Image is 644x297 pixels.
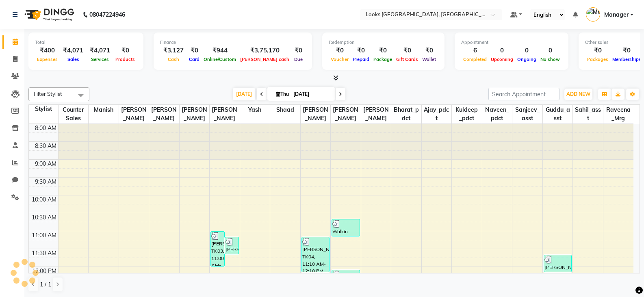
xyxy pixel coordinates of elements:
div: ₹0 [420,46,438,55]
span: Ongoing [515,56,538,62]
span: Manager [604,11,629,19]
span: Prepaid [351,56,371,62]
div: ₹0 [585,46,610,55]
div: 10:30 AM [30,213,58,222]
div: Walkin Client [GEOGRAPHIC_DATA], 10:40 AM-11:10 AM, Eyebrows & Upperlips [332,219,360,236]
span: [PERSON_NAME] [301,105,331,124]
div: 8:00 AM [33,124,58,132]
span: Gift Cards [394,56,420,62]
span: Cash [166,56,181,62]
div: 0 [538,46,562,55]
span: Completed [461,56,489,62]
span: Raveena_Mrg [603,105,633,124]
img: logo [21,3,76,26]
div: [PERSON_NAME], TK02, 11:10 AM-11:40 AM, Blow Dry Stylist(F)* [225,237,239,254]
div: 6 [461,46,489,55]
div: Total [35,39,137,46]
div: ₹0 [610,46,643,55]
div: 11:00 AM [30,231,58,240]
div: [PERSON_NAME], TK04, 11:10 AM-12:10 PM, Stylist Cut(M),[PERSON_NAME] Trimming [302,237,330,272]
div: [PERSON_NAME], TK03, 11:00 AM-12:00 PM, Blow Dry Sr. Stylist(F)* [211,232,224,266]
div: ₹3,75,170 [238,46,291,55]
div: Finance [160,39,306,46]
div: ₹0 [113,46,137,55]
div: ₹0 [371,46,394,55]
span: [PERSON_NAME] [331,105,361,124]
span: Products [113,56,137,62]
span: guddu_asst [543,105,573,124]
input: Search Appointment [488,88,559,100]
span: [PERSON_NAME] [180,105,210,124]
span: [PERSON_NAME] [119,105,149,124]
div: Walkin Client [GEOGRAPHIC_DATA], 12:05 PM-12:35 PM, Eyebrows [332,270,360,287]
span: Package [371,56,394,62]
span: Sales [65,56,81,62]
input: 2025-09-04 [291,88,332,100]
span: Ajay_pdct [422,105,452,124]
span: Memberships [610,56,643,62]
span: Online/Custom [202,56,238,62]
span: Yash [240,105,270,115]
div: ₹0 [291,46,306,55]
div: ₹0 [187,46,202,55]
img: Manager [586,7,600,22]
div: ₹400 [35,46,60,55]
span: Wallet [420,56,438,62]
div: 0 [489,46,515,55]
span: Sahil_asst [573,105,603,124]
div: [PERSON_NAME], TK02, 11:40 AM-12:10 PM, K Wash Shampoo(F) [544,255,572,272]
div: ₹944 [202,46,238,55]
div: 11:30 AM [30,249,58,258]
div: 9:00 AM [33,160,58,168]
div: ₹0 [351,46,371,55]
span: Filter Stylist [34,91,62,97]
b: 08047224946 [89,3,125,26]
div: ₹3,127 [160,46,187,55]
div: Redemption [329,39,438,46]
span: Voucher [329,56,351,62]
div: ₹0 [329,46,351,55]
span: [DATE] [233,88,255,100]
span: Manish [89,105,119,115]
span: Expenses [35,56,60,62]
span: 1 / 1 [40,280,51,289]
div: ₹4,071 [87,46,113,55]
span: Sanjeev_asst [512,105,542,124]
span: Shaad [270,105,300,115]
span: [PERSON_NAME] [149,105,179,124]
span: Upcoming [489,56,515,62]
div: ₹4,071 [60,46,87,55]
div: 12:00 PM [30,267,58,275]
span: [PERSON_NAME] cash [238,56,291,62]
div: Appointment [461,39,562,46]
span: ADD NEW [566,91,590,97]
span: Packages [585,56,610,62]
div: 9:30 AM [33,178,58,186]
span: Naveen_pdct [482,105,512,124]
div: 0 [515,46,538,55]
div: 10:00 AM [30,195,58,204]
span: Thu [274,91,291,97]
span: [PERSON_NAME] [361,105,391,124]
span: No show [538,56,562,62]
span: Bharat_pdct [391,105,421,124]
span: Counter Sales [59,105,89,124]
span: Card [187,56,202,62]
div: 8:30 AM [33,142,58,150]
span: [PERSON_NAME] [210,105,240,124]
div: ₹0 [394,46,420,55]
button: ADD NEW [564,89,592,100]
span: Services [89,56,111,62]
span: Kuldeep _pdct [452,105,482,124]
span: Due [292,56,305,62]
div: Stylist [29,105,58,113]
